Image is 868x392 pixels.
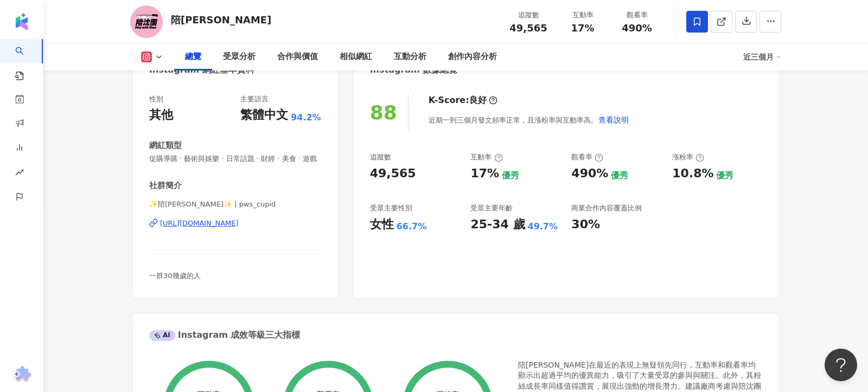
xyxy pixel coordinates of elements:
[622,23,652,34] span: 490%
[185,50,201,63] div: 總覽
[149,94,163,104] div: 性別
[11,366,33,383] img: chrome extension
[571,216,600,233] div: 30%
[240,94,269,104] div: 主要語言
[240,107,288,124] div: 繁體中文
[149,329,300,341] div: Instagram 成效等級三大指標
[470,152,502,162] div: 互動率
[149,107,173,124] div: 其他
[672,152,704,162] div: 漲粉率
[149,200,321,209] span: ✨陪[PERSON_NAME]✨ | pws_cupid
[15,39,37,81] a: search
[509,22,547,34] span: 49,565
[470,203,513,213] div: 受眾主要年齡
[340,50,372,63] div: 相似網紅
[149,180,182,191] div: 社群簡介
[130,5,163,38] img: KOL Avatar
[508,10,549,21] div: 追蹤數
[616,10,658,21] div: 觀看率
[277,50,318,63] div: 合作與價值
[528,221,558,233] div: 49.7%
[571,203,642,213] div: 商業合作內容覆蓋比例
[429,94,497,106] div: K-Score :
[291,112,321,124] span: 94.2%
[149,140,182,151] div: 網紅類型
[470,165,499,182] div: 17%
[171,13,271,27] div: 陪[PERSON_NAME]
[13,13,30,30] img: logo icon
[502,170,519,182] div: 優秀
[611,170,628,182] div: 優秀
[672,165,713,182] div: 10.8%
[370,165,416,182] div: 49,565
[825,349,857,381] iframe: Help Scout Beacon - Open
[370,101,397,124] div: 88
[598,109,629,131] button: 查看說明
[370,203,412,213] div: 受眾主要性別
[160,219,239,228] div: [URL][DOMAIN_NAME]
[571,23,594,34] span: 17%
[470,216,525,233] div: 25-34 歲
[149,272,201,280] span: 一群30幾歲的人
[716,170,733,182] div: 優秀
[562,10,603,21] div: 互動率
[15,162,24,186] span: rise
[149,219,321,228] a: [URL][DOMAIN_NAME]
[571,152,603,162] div: 觀看率
[598,115,629,124] span: 查看說明
[743,48,781,66] div: 近三個月
[429,109,629,131] div: 近期一到三個月發文頻率正常，且漲粉率與互動率高。
[448,50,497,63] div: 創作內容分析
[397,221,427,233] div: 66.7%
[149,154,321,164] span: 促購導購 · 藝術與娛樂 · 日常話題 · 財經 · 美食 · 遊戲
[394,50,426,63] div: 互動分析
[469,94,487,106] div: 良好
[370,152,391,162] div: 追蹤數
[149,330,175,341] div: AI
[223,50,256,63] div: 受眾分析
[571,165,608,182] div: 490%
[370,216,394,233] div: 女性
